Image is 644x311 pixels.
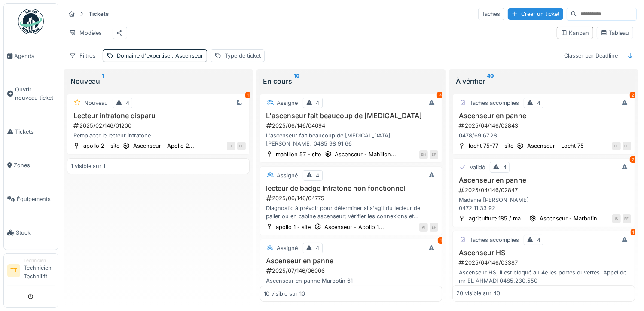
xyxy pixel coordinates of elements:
[276,150,321,159] div: mahillon 57 - site
[126,99,129,107] div: 4
[102,76,104,86] sup: 1
[7,257,55,286] a: TT TechnicienTechnicien Technilift
[478,8,504,20] div: Tâches
[14,161,55,169] span: Zones
[438,237,444,244] div: 1
[85,10,112,18] strong: Tickets
[73,122,246,130] div: 2025/02/146/01200
[419,223,428,232] div: AI
[430,223,438,232] div: EF
[456,268,631,285] div: Ascenseur HS, il est bloqué au 4e les portes ouvertes. Appel de mr EL AHMADI 0485.230.550
[561,49,622,62] div: Classer par Deadline
[335,150,397,159] div: Ascenseur - Mahillon...
[458,122,631,130] div: 2025/04/146/02843
[266,122,439,130] div: 2025/06/146/04694
[276,223,311,231] div: apollo 1 - site
[65,27,106,39] div: Modèles
[264,112,439,120] h3: L'ascenseur fait beaucoup de [MEDICAL_DATA]
[264,184,439,192] h3: lecteur de badge Intratone non fonctionnel
[458,259,631,267] div: 2025/04/146/03387
[170,52,203,59] span: : Ascenseur
[225,52,261,60] div: Type de ticket
[245,92,251,98] div: 1
[630,156,637,163] div: 2
[266,267,439,275] div: 2025/07/146/06006
[456,112,631,120] h3: Ascenseur en panne
[71,162,105,170] div: 1 visible sur 1
[601,29,629,37] div: Tableau
[623,214,631,223] div: EF
[4,115,58,148] a: Tickets
[17,195,55,203] span: Équipements
[15,85,55,102] span: Ouvrir nouveau ticket
[264,131,439,148] div: L'ascenseur fait beaucoup de [MEDICAL_DATA]. [PERSON_NAME] 0485 98 91 66
[487,76,494,86] sup: 40
[237,142,246,150] div: EF
[612,214,621,223] div: IS
[227,142,235,150] div: EF
[4,182,58,216] a: Équipements
[470,163,485,171] div: Validé
[527,142,584,150] div: Ascenseur - Locht 75
[537,99,540,107] div: 4
[277,244,298,252] div: Assigné
[470,236,519,244] div: Tâches accomplies
[24,257,55,284] li: Technicien Technilift
[264,289,305,297] div: 10 visible sur 10
[456,131,631,140] div: 0478/69.67.28
[458,186,631,194] div: 2025/04/146/02847
[16,229,55,237] span: Stock
[294,76,300,86] sup: 10
[4,149,58,182] a: Zones
[14,52,55,60] span: Agenda
[316,171,320,180] div: 4
[631,229,637,235] div: 1
[537,236,540,244] div: 4
[623,142,631,150] div: EF
[630,92,637,98] div: 2
[419,150,428,159] div: EN
[264,277,439,285] div: Ascenseur en panne Marbotin 61
[18,9,44,34] img: Badge_color-CXgf-gQk.svg
[70,76,246,86] div: Nouveau
[456,249,631,257] h3: Ascenseur HS
[264,204,439,220] div: Diagnostic à prévoir pour déterminer si s'agit du lecteur de palier ou en cabine ascenseur; vérif...
[316,99,320,107] div: 4
[7,264,20,277] li: TT
[540,214,602,223] div: Ascenseur - Marbotin...
[117,52,203,60] div: Domaine d'expertise
[503,163,507,171] div: 4
[133,142,194,150] div: Ascenseur - Apollo 2...
[277,171,298,180] div: Assigné
[456,289,500,297] div: 20 visible sur 40
[71,112,246,120] h3: Lecteur intratone disparu
[4,39,58,73] a: Agenda
[456,196,631,212] div: Madame [PERSON_NAME] 0472 11 33 92
[264,257,439,265] h3: Ascenseur en panne
[325,223,385,231] div: Ascenseur - Apollo 1...
[71,131,246,140] div: Remplacer le lecteur intratone
[316,244,320,252] div: 4
[508,8,563,20] div: Créer un ticket
[15,128,55,136] span: Tickets
[4,216,58,250] a: Stock
[456,176,631,184] h3: Ascenseur en panne
[612,142,621,150] div: HL
[437,92,444,98] div: 4
[266,194,439,202] div: 2025/06/146/04775
[277,99,298,107] div: Assigné
[4,73,58,115] a: Ouvrir nouveau ticket
[456,76,632,86] div: À vérifier
[84,99,108,107] div: Nouveau
[470,99,519,107] div: Tâches accomplies
[24,257,55,264] div: Technicien
[430,150,438,159] div: EF
[263,76,439,86] div: En cours
[469,142,513,150] div: locht 75-77 - site
[469,214,526,223] div: agriculture 185 / ma...
[561,29,589,37] div: Kanban
[65,49,99,62] div: Filtres
[83,142,119,150] div: apollo 2 - site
